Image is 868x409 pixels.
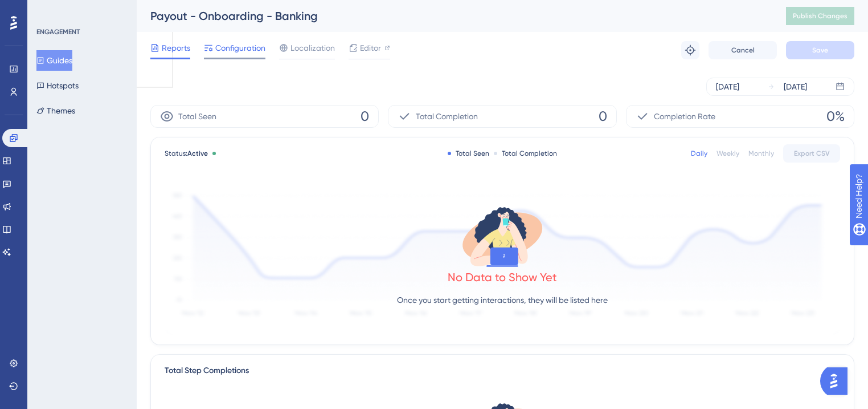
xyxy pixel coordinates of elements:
[36,75,79,96] button: Hotspots
[162,41,190,55] span: Reports
[794,149,830,158] span: Export CSV
[360,41,381,55] span: Editor
[416,110,478,123] span: Total Completion
[716,80,739,94] div: [DATE]
[812,46,828,55] span: Save
[27,3,71,17] span: Need Help?
[716,149,739,158] div: Weekly
[290,41,335,55] span: Localization
[36,50,72,71] button: Guides
[215,41,265,55] span: Configuration
[599,107,607,125] span: 0
[784,80,807,94] div: [DATE]
[494,149,557,158] div: Total Completion
[786,7,854,25] button: Publish Changes
[165,364,249,378] div: Total Step Completions
[783,144,840,163] button: Export CSV
[731,46,755,55] span: Cancel
[187,149,208,157] span: Active
[654,110,715,123] span: Completion Rate
[709,41,777,59] button: Cancel
[448,269,557,285] div: No Data to Show Yet
[691,149,707,158] div: Daily
[165,149,208,158] span: Status:
[150,8,758,24] div: Payout - Onboarding - Banking
[361,107,369,125] span: 0
[397,293,608,307] p: Once you start getting interactions, they will be listed here
[36,27,80,37] div: ENGAGEMENT
[178,110,216,123] span: Total Seen
[448,149,489,158] div: Total Seen
[820,364,854,398] iframe: UserGuiding AI Assistant Launcher
[748,149,774,158] div: Monthly
[826,107,845,125] span: 0%
[36,100,75,121] button: Themes
[786,41,854,59] button: Save
[793,11,847,21] span: Publish Changes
